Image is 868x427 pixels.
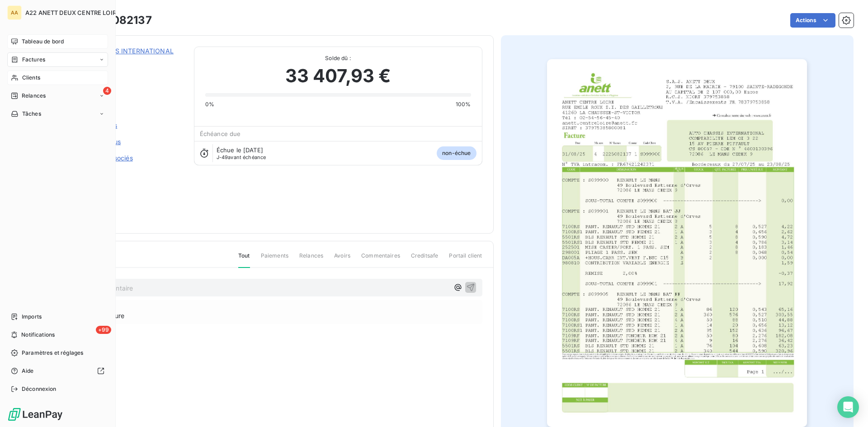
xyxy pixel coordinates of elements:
span: Échéance due [200,130,241,137]
span: Factures [22,56,45,64]
a: AUTO CHASSIS INTERNATIONAL [71,47,174,55]
span: C220099900 [71,57,183,65]
span: Tableau de bord [22,38,64,46]
span: Notifications [21,331,55,339]
button: Actions [790,13,835,28]
span: Relances [22,92,46,100]
h3: 2225082137 [85,12,152,28]
span: Commentaires [361,252,400,267]
img: Logo LeanPay [7,407,63,422]
span: Aide [22,367,34,375]
span: Tâches [22,110,41,118]
span: Relances [299,252,323,267]
div: Open Intercom Messenger [837,396,859,418]
span: Creditsafe [411,252,439,267]
span: Avoirs [334,252,350,267]
span: Échue le [DATE] [217,146,263,154]
span: 0% [205,100,214,108]
span: J-49 [217,154,228,160]
div: AA [7,5,22,20]
span: A22 ANETT DEUX CENTRE LOIRE [25,9,120,16]
span: Solde dû : [205,54,471,62]
span: non-échue [437,146,476,160]
span: Clients [22,74,40,82]
img: invoice_thumbnail [547,59,807,427]
span: Paramètres et réglages [22,349,83,357]
a: Aide [7,364,108,378]
span: 4 [103,87,111,95]
span: Tout [238,252,250,268]
span: +99 [96,326,111,334]
span: 100% [456,100,471,108]
span: 33 407,93 € [285,62,391,89]
span: avant échéance [217,155,266,160]
span: Déconnexion [22,385,57,393]
span: Paiements [261,252,288,267]
span: Imports [22,313,42,321]
span: Portail client [449,252,482,267]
